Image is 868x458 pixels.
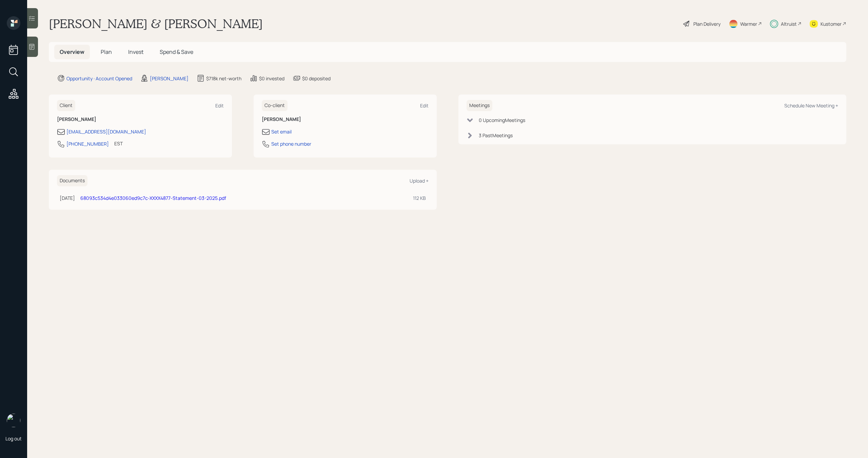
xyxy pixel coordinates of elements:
[302,75,331,82] div: $0 deposited
[66,128,146,135] div: [EMAIL_ADDRESS][DOMAIN_NAME]
[262,117,429,122] h6: [PERSON_NAME]
[80,195,226,201] a: 68093c534d4e033060ed9c7c-XXXX4877-Statement-03-2025.pdf
[57,117,224,122] h6: [PERSON_NAME]
[271,140,311,147] div: Set phone number
[114,140,123,147] div: EST
[150,75,189,82] div: [PERSON_NAME]
[60,194,75,202] div: [DATE]
[262,100,288,111] h6: Co-client
[740,20,757,27] div: Warmer
[160,48,193,56] span: Spend & Save
[128,48,143,56] span: Invest
[784,102,838,109] div: Schedule New Meeting +
[420,102,429,109] div: Edit
[479,132,513,139] div: 3 Past Meeting s
[206,75,241,82] div: $718k net-worth
[7,414,20,427] img: michael-russo-headshot.png
[821,20,842,27] div: Kustomer
[271,128,292,135] div: Set email
[66,75,132,82] div: Opportunity · Account Opened
[57,100,75,111] h6: Client
[66,140,109,147] div: [PHONE_NUMBER]
[781,20,797,27] div: Altruist
[413,194,426,202] div: 112 KB
[60,48,84,56] span: Overview
[5,435,22,442] div: Log out
[215,102,224,109] div: Edit
[410,178,429,184] div: Upload +
[101,48,112,56] span: Plan
[259,75,284,82] div: $0 invested
[467,100,492,111] h6: Meetings
[693,20,721,27] div: Plan Delivery
[57,175,87,186] h6: Documents
[49,16,263,31] h1: [PERSON_NAME] & [PERSON_NAME]
[479,117,525,124] div: 0 Upcoming Meeting s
